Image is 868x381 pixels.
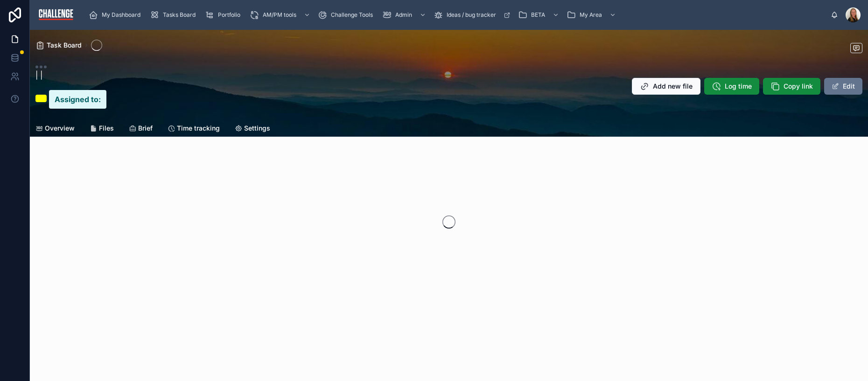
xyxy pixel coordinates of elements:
span: My Dashboard [102,11,140,19]
a: Tasks Board [147,7,202,23]
a: Overview [35,120,75,139]
a: My Dashboard [86,7,147,23]
button: Copy link [763,78,820,95]
a: Task Board [35,41,82,50]
span: Copy link [784,82,813,91]
a: Ideas / bug tracker [431,7,515,23]
span: Time tracking [177,124,220,133]
a: AM/PM tools [247,7,315,23]
button: Add new file [632,78,700,95]
a: Brief [129,120,153,139]
span: Log time [725,82,752,91]
span: Files [99,124,114,133]
button: Log time [704,78,759,95]
span: Challenge Tools [331,11,373,19]
span: Admin [395,11,412,19]
a: Portfolio [202,7,247,23]
button: Edit [824,78,862,95]
span: Add new file [653,82,693,91]
a: Time tracking [168,120,220,139]
span: AM/PM tools [263,11,296,19]
span: Overview [45,124,75,133]
a: BETA [515,7,564,23]
span: Brief [138,124,153,133]
div: scrollable content [82,5,831,25]
span: Portfolio [218,11,240,19]
span: Settings [244,124,270,133]
a: Admin [379,7,431,23]
mark: Assigned to: [49,90,106,109]
p: | | [35,69,106,81]
img: App logo [37,7,75,22]
a: Settings [235,120,270,139]
span: My Area [580,11,602,19]
a: Files [90,120,114,139]
a: My Area [564,7,621,23]
span: BETA [531,11,545,19]
span: Tasks Board [163,11,196,19]
span: Task Board [47,41,82,50]
span: Ideas / bug tracker [447,11,496,19]
a: Challenge Tools [315,7,379,23]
